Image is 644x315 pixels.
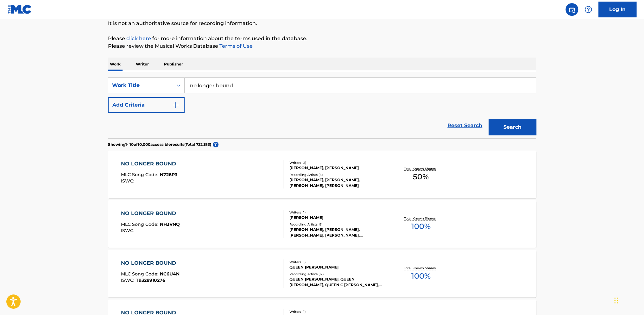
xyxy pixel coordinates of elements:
[565,3,578,16] a: Public Search
[108,58,123,71] p: Work
[160,221,180,227] span: NH3VNQ
[413,171,429,182] span: 50 %
[121,277,136,283] span: ISWC :
[121,221,160,227] span: MLC Song Code :
[108,151,536,198] a: NO LONGER BOUNDMLC Song Code:N726P3ISWC:Writers (2)[PERSON_NAME], [PERSON_NAME]Recording Artists ...
[108,200,536,248] a: NO LONGER BOUNDMLC Song Code:NH3VNQISWC:Writers (1)[PERSON_NAME]Recording Artists (6)[PERSON_NAME...
[126,35,151,41] a: click here
[134,58,151,71] p: Writer
[289,260,385,264] div: Writers ( 1 )
[121,271,160,277] span: MLC Song Code :
[289,222,385,227] div: Recording Artists ( 6 )
[411,221,430,232] span: 100 %
[582,3,595,16] div: Help
[121,160,179,168] div: NO LONGER BOUND
[121,210,180,217] div: NO LONGER BOUND
[444,119,485,133] a: Reset Search
[584,6,592,13] img: help
[108,20,536,27] p: It is not an authoritative source for recording information.
[289,172,385,177] div: Recording Artists ( 4 )
[404,216,438,221] p: Total Known Shares:
[289,276,385,288] div: QUEEN [PERSON_NAME], QUEEN [PERSON_NAME], QUEEN C [PERSON_NAME], QUEEN [PERSON_NAME], QUEEN [PERS...
[289,215,385,220] div: [PERSON_NAME]
[289,160,385,165] div: Writers ( 2 )
[568,6,576,13] img: search
[172,101,180,109] img: 9d2ae6d4665cec9f34b9.svg
[612,285,644,315] iframe: Chat Widget
[8,5,32,14] img: MLC Logo
[289,177,385,188] div: [PERSON_NAME], [PERSON_NAME], [PERSON_NAME], [PERSON_NAME]
[598,2,636,17] a: Log In
[160,172,177,177] span: N726P3
[160,271,180,277] span: NC6U4N
[108,142,211,147] p: Showing 1 - 10 of 10,000 accessible results (Total 722,183 )
[289,227,385,238] div: [PERSON_NAME], [PERSON_NAME], [PERSON_NAME], [PERSON_NAME], [PERSON_NAME]
[108,42,536,50] p: Please review the Musical Works Database
[489,119,536,135] button: Search
[289,264,385,270] div: QUEEN [PERSON_NAME]
[614,291,618,310] div: Drag
[121,178,136,184] span: ISWC :
[404,166,438,171] p: Total Known Shares:
[108,35,536,42] p: Please for more information about the terms used in the database.
[289,165,385,171] div: [PERSON_NAME], [PERSON_NAME]
[136,277,165,283] span: T9328910276
[108,250,536,297] a: NO LONGER BOUNDMLC Song Code:NC6U4NISWC:T9328910276Writers (1)QUEEN [PERSON_NAME]Recording Artist...
[213,142,218,147] span: ?
[218,43,253,49] a: Terms of Use
[289,210,385,215] div: Writers ( 1 )
[108,97,185,113] button: Add Criteria
[289,309,385,314] div: Writers ( 1 )
[289,272,385,276] div: Recording Artists ( 12 )
[411,270,430,282] span: 100 %
[112,82,169,89] div: Work Title
[121,259,180,267] div: NO LONGER BOUND
[121,172,160,177] span: MLC Song Code :
[162,58,185,71] p: Publisher
[108,77,536,138] form: Search Form
[404,266,438,270] p: Total Known Shares:
[121,228,136,233] span: ISWC :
